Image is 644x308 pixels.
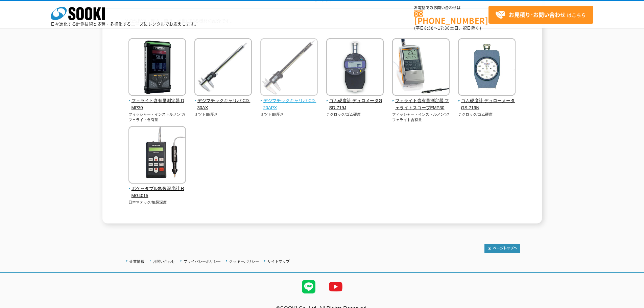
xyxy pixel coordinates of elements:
[267,259,290,263] a: サイトマップ
[509,10,566,19] strong: お見積り･お問い合わせ
[128,112,186,123] p: フィッシャー・インストルメンツ/フェライト含有量
[458,91,516,111] a: ゴム硬度計 デュローメータGS-719N
[194,112,252,117] p: ミツトヨ/厚さ
[322,273,349,300] img: YouTube
[128,38,186,97] img: フェライト含有量測定器 DMP30
[326,97,384,112] span: ゴム硬度計 デュロメータGSD-719J
[260,112,318,117] p: ミツトヨ/厚さ
[326,38,384,97] img: ゴム硬度計 デュロメータGSD-719J
[392,112,450,123] p: フィッシャー・インストルメンツ/フェライト含有量
[260,97,318,112] span: デジマチックキャリパ CD-20APX
[392,91,450,111] a: フェライト含有量測定器 フェライトスコープFMP30
[488,6,593,24] a: お見積り･お問い合わせはこちら
[438,25,450,31] span: 17:30
[260,38,318,97] img: デジマチックキャリパ CD-20APX
[458,112,516,117] p: テクロック/ゴム硬度
[392,97,450,112] span: フェライト含有量測定器 フェライトスコープFMP30
[128,185,186,199] span: ポケッタブル亀裂深度計 RMG4015
[414,6,488,10] span: お電話でのお問い合わせは
[129,259,144,263] a: 企業情報
[424,25,434,31] span: 8:50
[128,199,186,205] p: 日本マテック/亀裂深度
[414,25,481,31] span: (平日 ～ 土日、祝日除く)
[392,38,450,97] img: フェライト含有量測定器 フェライトスコープFMP30
[194,97,252,112] span: デジマチックキャリパ CD-30AX
[128,126,186,185] img: ポケッタブル亀裂深度計 RMG4015
[229,259,259,263] a: クッキーポリシー
[484,244,520,253] img: トップページへ
[458,38,516,97] img: ゴム硬度計 デュローメータGS-719N
[128,97,186,112] span: フェライト含有量測定器 DMP30
[495,10,586,20] span: はこちら
[153,259,175,263] a: お問い合わせ
[260,91,318,111] a: デジマチックキャリパ CD-20APX
[184,259,221,263] a: プライバシーポリシー
[326,112,384,117] p: テクロック/ゴム硬度
[414,10,488,24] a: [PHONE_NUMBER]
[194,38,252,97] img: デジマチックキャリパ CD-30AX
[458,97,516,112] span: ゴム硬度計 デュローメータGS-719N
[128,91,186,111] a: フェライト含有量測定器 DMP30
[51,22,199,26] p: 日々進化する計測技術と多種・多様化するニーズにレンタルでお応えします。
[295,273,322,300] img: LINE
[194,91,252,111] a: デジマチックキャリパ CD-30AX
[128,179,186,199] a: ポケッタブル亀裂深度計 RMG4015
[326,91,384,111] a: ゴム硬度計 デュロメータGSD-719J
